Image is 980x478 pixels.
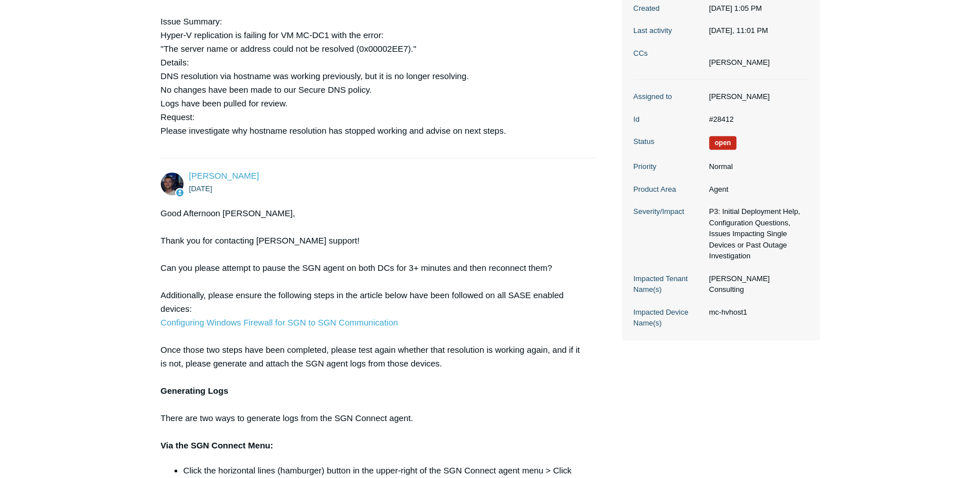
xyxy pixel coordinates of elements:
dt: Impacted Device Name(s) [633,307,703,329]
dt: Product Area [633,184,703,195]
dt: Assigned to [633,91,703,102]
dt: Priority [633,161,703,172]
time: 09/25/2025, 13:08 [189,184,212,193]
span: Connor Davis [189,171,259,180]
strong: Via the SGN Connect Menu: [161,440,273,450]
dt: Impacted Tenant Name(s) [633,273,703,295]
time: 09/25/2025, 13:05 [709,4,762,13]
li: Daniel Perry [709,57,770,68]
dt: Severity/Impact [633,206,703,217]
dd: [PERSON_NAME] [703,91,808,102]
strong: Generating Logs [161,386,228,395]
dd: [PERSON_NAME] Consulting [703,273,808,295]
a: [PERSON_NAME] [189,171,259,180]
dt: Status [633,136,703,147]
dd: Agent [703,184,808,195]
a: Configuring Windows Firewall for SGN to SGN Communication [161,318,398,327]
p: Issue Summary: Hyper-V replication is failing for VM MC-DC1 with the error: "The server name or a... [161,15,585,138]
dd: mc-hvhost1 [703,307,808,318]
dd: P3: Initial Deployment Help, Configuration Questions, Issues Impacting Single Devices or Past Out... [703,206,808,262]
dd: Normal [703,161,808,172]
dt: Created [633,3,703,14]
dt: Id [633,114,703,125]
dd: #28412 [703,114,808,125]
span: We are working on a response for you [709,136,737,150]
dt: Last activity [633,25,703,36]
time: 10/05/2025, 23:01 [709,26,768,35]
dt: CCs [633,48,703,59]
